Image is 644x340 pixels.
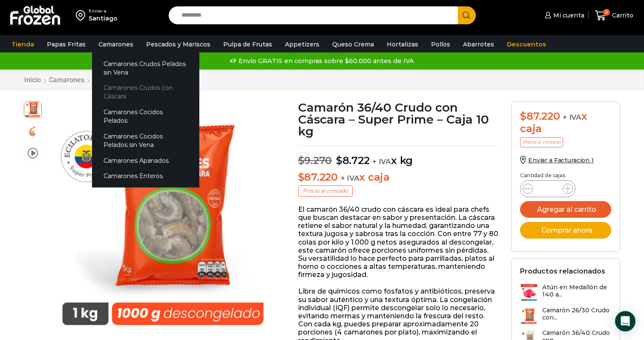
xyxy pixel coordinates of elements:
[92,153,199,168] a: Camarones Apanados
[610,11,633,20] span: Carrito
[520,284,611,302] a: Atún en Medallón de 140 a...
[615,311,635,331] div: Open Intercom Messenger
[563,113,581,121] span: + IVA
[92,168,199,184] a: Camarones Enteros
[298,171,305,183] span: $
[298,154,305,167] span: $
[540,183,556,195] input: Product quantity
[76,8,89,23] img: address-field-icon.svg
[520,110,611,135] div: x caja
[520,110,560,122] bdi: 87.220
[542,307,611,321] h3: Camarón 26/30 Crudo con...
[328,36,378,52] a: Queso Crema
[94,36,138,52] a: Camarones
[528,156,594,164] span: Enviar a Facturacion 1
[24,76,41,84] a: Inicio
[459,36,498,52] a: Abarrotes
[551,11,584,20] span: Mi cuenta
[593,6,635,26] a: 2 Carrito
[336,154,370,167] bdi: 8.722
[372,157,391,166] span: + IVA
[298,205,499,279] p: El camarón 36/40 crudo con cáscara es ideal para chefs que buscan destacar en sabor y presentació...
[92,104,199,129] a: Camarones Cocidos Pelados
[89,8,118,14] div: Enviar a
[92,80,199,104] a: Camarones Crudos con Cáscara
[142,36,215,52] a: Pescados y Mariscos
[24,123,41,140] span: camaron-con-cascara
[298,185,353,196] p: Precio al contado
[520,137,563,147] p: Precio al contado
[520,201,611,218] button: Agregar al carrito
[503,36,550,52] a: Descuentos
[46,101,280,335] div: 1 / 3
[542,284,611,298] h3: Atún en Medallón de 140 a...
[43,36,90,52] a: Papas Fritas
[520,267,605,275] h2: Productos relacionados
[281,36,324,52] a: Appetizers
[458,6,476,24] button: Search button
[92,56,199,80] a: Camarones Crudos Pelados sin Vena
[89,14,118,23] div: Santiago
[298,171,338,183] bdi: 87.220
[24,101,41,118] span: PM04004021
[341,174,359,182] span: + IVA
[46,101,280,335] img: PM04004021
[520,222,611,239] button: Comprar ahora
[427,36,454,52] a: Pollos
[298,171,499,184] p: x caja
[520,156,594,164] a: Enviar a Facturacion 1
[92,129,199,153] a: Camarones Cocidos Pelados sin Vena
[24,76,191,84] nav: Breadcrumb
[382,36,423,52] a: Hortalizas
[603,9,610,16] span: 2
[520,307,611,325] a: Camarón 26/30 Crudo con...
[336,154,342,167] span: $
[219,36,276,52] a: Pulpa de Frutas
[7,36,38,52] a: Tienda
[520,173,611,179] p: Cantidad de cajas
[49,76,85,84] a: Camarones
[520,110,526,122] span: $
[298,101,499,137] h1: Camarón 36/40 Crudo con Cáscara – Super Prime – Caja 10 kg
[543,7,584,24] a: Mi cuenta
[298,154,332,167] bdi: 9.270
[298,146,499,167] p: x kg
